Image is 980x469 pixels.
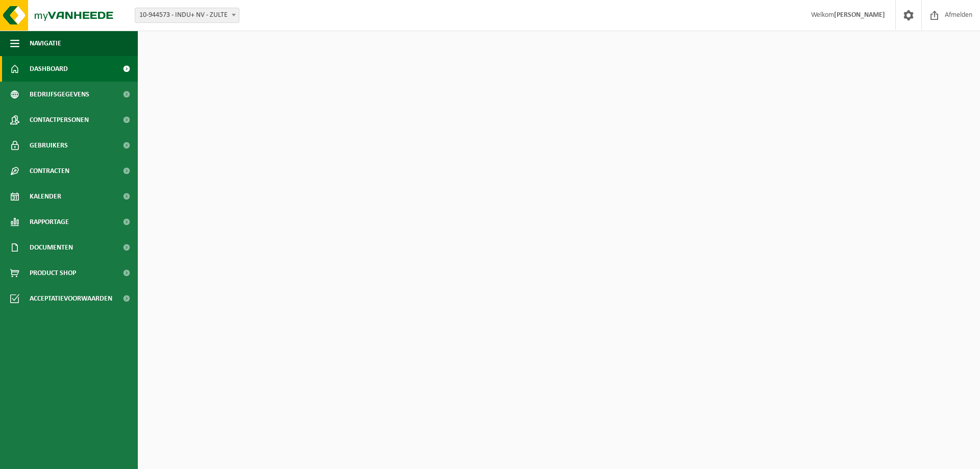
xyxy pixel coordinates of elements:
[30,56,68,82] span: Dashboard
[135,8,239,22] span: 10-944573 - INDU+ NV - ZULTE
[30,260,76,286] span: Product Shop
[30,133,68,158] span: Gebruikers
[30,31,61,56] span: Navigatie
[30,107,89,133] span: Contactpersonen
[30,286,112,311] span: Acceptatievoorwaarden
[135,8,239,23] span: 10-944573 - INDU+ NV - ZULTE
[30,158,69,184] span: Contracten
[30,82,89,107] span: Bedrijfsgegevens
[30,184,61,209] span: Kalender
[30,209,69,235] span: Rapportage
[834,11,885,19] strong: [PERSON_NAME]
[30,235,73,260] span: Documenten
